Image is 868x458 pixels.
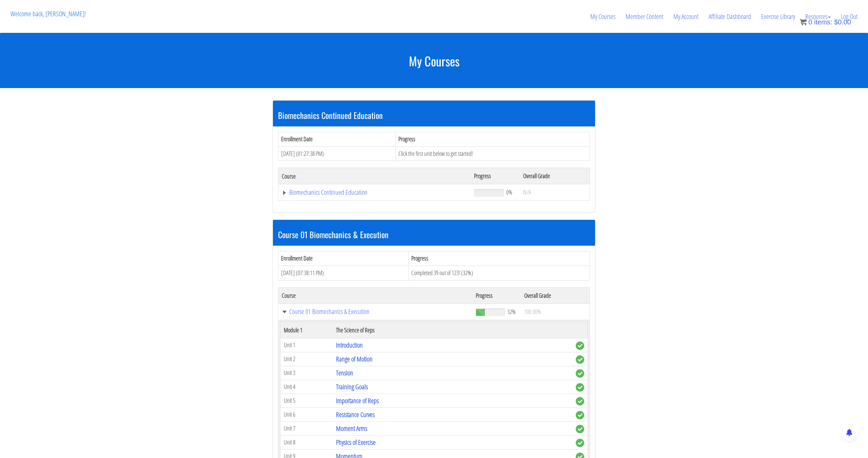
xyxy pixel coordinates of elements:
[278,168,471,184] th: Course
[280,338,333,352] td: Unit 1
[756,0,800,33] a: Exercise Library
[336,424,367,433] a: Moment Arms
[278,230,590,239] h3: Course 01 Biomechanics & Execution
[800,18,851,26] a: 0 items: $0.00
[521,304,590,320] td: 100.00%
[800,19,807,25] img: icon11.png
[834,18,838,26] span: $
[280,366,333,380] td: Unit 3
[280,435,333,449] td: Unit 8
[472,287,521,304] th: Progress
[576,397,584,405] span: complete
[800,0,836,33] a: Resources
[336,368,353,377] a: Tension
[336,396,379,405] a: Importance of Reps
[278,266,409,280] td: [DATE] (07:38:11 PM)
[834,18,851,26] bdi: 0.00
[278,287,472,304] th: Course
[280,322,333,338] th: Module 1
[280,352,333,366] td: Unit 2
[576,411,584,419] span: complete
[409,251,590,266] th: Progress
[278,146,396,161] td: [DATE] (01:27:38 PM)
[521,287,590,304] th: Overall Grade
[409,266,590,280] td: Completed 39 out of 123! (32%)
[280,394,333,408] td: Unit 5
[282,189,467,196] a: Biomechanics Continued Education
[808,18,812,26] span: 0
[520,184,590,201] td: N/A
[395,146,590,161] td: Click the first unit below to get started!
[576,341,584,350] span: complete
[576,355,584,364] span: complete
[620,0,668,33] a: Member Content
[395,132,590,146] th: Progress
[280,380,333,394] td: Unit 4
[280,421,333,435] td: Unit 7
[336,340,363,350] a: Introduction
[278,132,396,146] th: Enrollment Date
[576,369,584,378] span: complete
[336,382,368,391] a: Training Goals
[507,308,516,315] span: 32%
[333,322,572,338] th: The Science of Reps
[278,111,590,120] h3: Biomechanics Continued Education
[668,0,704,33] a: My Account
[280,408,333,421] td: Unit 6
[471,168,520,184] th: Progress
[704,0,756,33] a: Affiliate Dashboard
[814,18,832,26] span: items:
[336,438,376,447] a: Physics of Exercise
[506,188,512,196] span: 0%
[576,383,584,392] span: complete
[282,308,469,315] a: Course 01 Biomechanics & Execution
[836,0,863,33] a: Log Out
[336,410,375,419] a: Resistance Curves
[5,0,91,27] p: Welcome back, [PERSON_NAME]!
[336,354,373,363] a: Range of Motion
[520,168,590,184] th: Overall Grade
[576,425,584,433] span: complete
[585,0,620,33] a: My Courses
[278,251,409,266] th: Enrollment Date
[576,439,584,447] span: complete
